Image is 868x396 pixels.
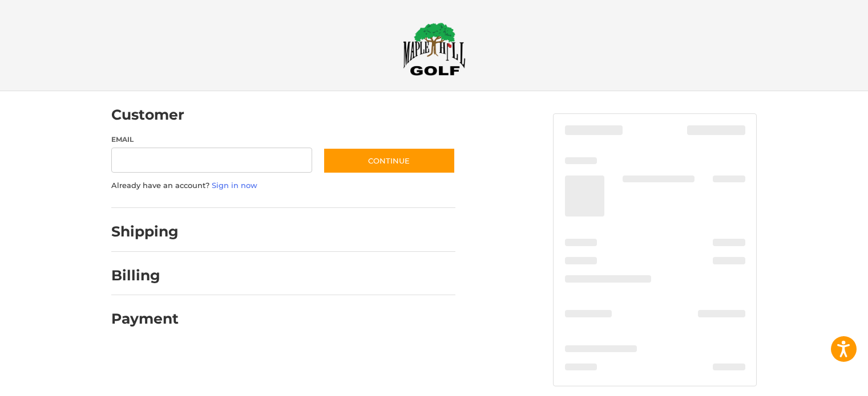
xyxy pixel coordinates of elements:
[111,223,179,240] h2: Shipping
[111,134,312,145] label: Email
[111,310,179,328] h2: Payment
[111,267,178,284] h2: Billing
[774,365,868,396] iframe: Google 고객 리뷰
[111,180,455,191] p: Already have an account?
[212,181,257,190] a: Sign in now
[403,22,466,76] img: Maple Hill Golf
[111,106,184,124] h2: Customer
[323,148,455,174] button: Continue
